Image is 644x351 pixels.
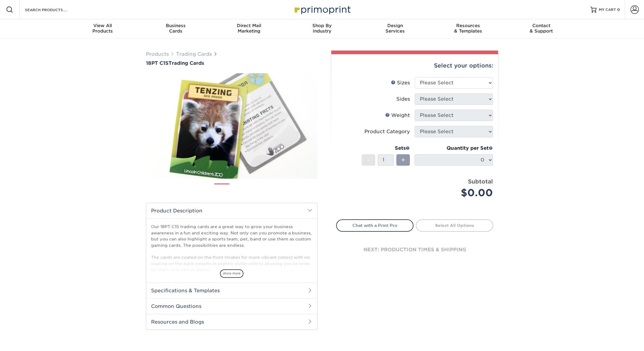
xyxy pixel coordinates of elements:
div: & Support [505,23,578,34]
span: Contact [505,23,578,28]
span: show more [220,269,243,277]
div: Quantity per Set [415,145,493,152]
a: Shop ByIndustry [286,19,359,39]
a: Chat with a Print Pro [336,219,413,231]
strong: Subtotal [468,178,493,185]
h2: Product Description [146,203,317,218]
div: next: production times & shipping [336,232,493,268]
a: Direct MailMarketing [212,19,286,39]
div: Select your options: [336,54,493,77]
span: MY CART [599,7,616,12]
a: View AllProducts [66,19,139,39]
div: Sets [362,145,410,152]
h2: Specifications & Templates [146,283,317,298]
a: 18PT C1STrading Cards [146,60,317,66]
div: Sides [396,96,410,103]
input: SEARCH PRODUCTS..... [24,6,83,13]
span: - [367,155,370,165]
div: Industry [286,23,359,34]
a: Select All Options [416,219,493,231]
span: Business [139,23,212,28]
a: Contact& Support [505,19,578,39]
div: Weight [385,112,410,119]
div: Cards [139,23,212,34]
img: Trading Cards 02 [234,181,249,196]
span: Direct Mail [212,23,286,28]
span: Shop By [286,23,359,28]
a: Products [146,51,169,57]
div: Services [358,23,432,34]
span: + [401,155,405,165]
a: BusinessCards [139,19,212,39]
h1: Trading Cards [146,60,317,66]
img: Primoprint [292,3,352,16]
h2: Resources and Blogs [146,314,317,330]
span: 18PT C1S [146,60,169,66]
a: Trading Cards [176,51,212,57]
div: & Templates [432,23,505,34]
a: Resources& Templates [432,19,505,39]
div: Marketing [212,23,286,34]
span: 0 [617,8,620,12]
a: DesignServices [358,19,432,39]
div: Products [66,23,139,34]
span: Resources [432,23,505,28]
div: Product Category [364,128,410,135]
img: 18PT C1S 01 [146,67,317,185]
p: Our 18PT C1S trading cards are a great way to grow your business awareness in a fun and exciting ... [151,224,312,273]
span: Design [358,23,432,28]
span: View All [66,23,139,28]
h2: Common Questions [146,298,317,314]
div: $0.00 [419,186,493,200]
img: Trading Cards 01 [214,181,229,196]
div: Sizes [391,79,410,86]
